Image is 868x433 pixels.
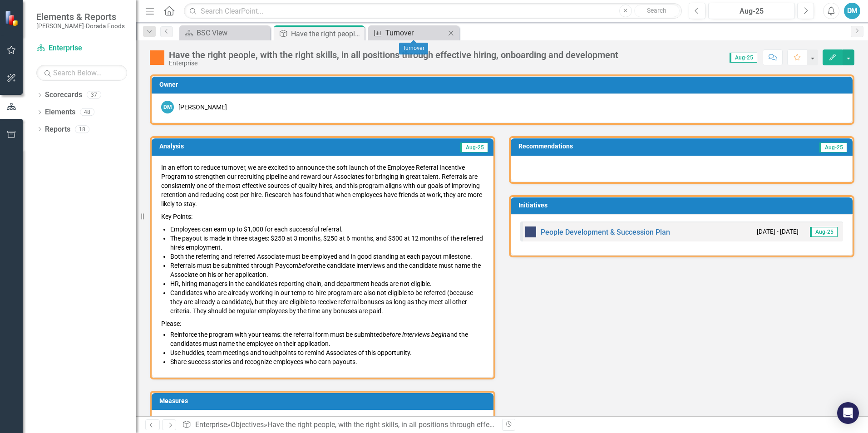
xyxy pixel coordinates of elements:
div: Turnover [385,27,445,39]
button: Search [634,5,680,17]
a: Enterprise [36,43,127,54]
h3: Initiatives [518,202,848,209]
a: Objectives [231,420,264,429]
p: Please: [161,317,484,328]
a: People Development & Succession Plan [541,228,670,236]
div: 48 [80,108,94,116]
a: Enterprise [195,420,227,429]
h3: Measures [159,398,489,404]
h3: Recommendations [518,143,735,150]
a: Reports [45,124,70,135]
div: Turnover [399,43,428,54]
div: BSC View [197,27,268,39]
div: » » [182,420,495,430]
li: The payout is made in three stages: $250 at 3 months, $250 at 6 months, and $500 at 12 months of ... [170,234,484,252]
div: 18 [75,125,89,133]
a: BSC View [182,27,268,39]
div: Aug-25 [711,6,792,17]
input: Search ClearPoint... [184,3,682,19]
span: Aug-25 [460,143,488,153]
div: [PERSON_NAME] [178,103,227,112]
h3: Analysis [159,143,311,150]
li: HR, hiring managers in the candidate’s reporting chain, and department heads are not eligible. [170,279,484,288]
a: Elements [45,107,75,118]
div: DM [161,101,174,113]
li: Use huddles, team meetings and touchpoints to remind Associates of this opportunity. [170,348,484,357]
div: 37 [87,91,101,99]
li: Share success stories and recognize employees who earn payouts. [170,357,484,366]
li: Candidates who are already working in our temp-to-hire program are also not eligible to be referr... [170,288,484,315]
a: Scorecards [45,90,82,100]
a: Turnover [370,27,445,39]
div: Have the right people, with the right skills, in all positions through effective hiring, onboardi... [291,28,362,39]
div: Open Intercom Messenger [837,402,859,424]
img: ClearPoint Strategy [5,10,20,26]
span: Elements & Reports [36,11,125,22]
li: Employees can earn up to $1,000 for each successful referral. [170,225,484,234]
p: In an effort to reduce turnover, we are excited to announce the soft launch of the Employee Refer... [161,163,484,210]
h3: Owner [159,81,848,88]
img: No Information [525,226,536,237]
div: Have the right people, with the right skills, in all positions through effective hiring, onboardi... [267,420,621,429]
span: Aug-25 [730,53,757,63]
div: Enterprise [169,60,618,67]
em: before [298,262,316,269]
li: Referrals must be submitted through Paycom the candidate interviews and the candidate must name t... [170,261,484,279]
button: DM [844,3,860,19]
div: Have the right people, with the right skills, in all positions through effective hiring, onboardi... [169,50,618,60]
small: [DATE] - [DATE] [757,227,799,236]
small: [PERSON_NAME]-Dorada Foods [36,22,125,30]
p: Key Points: [161,210,484,223]
button: Aug-25 [708,3,795,19]
li: Both the referring and referred Associate must be employed and in good standing at each payout mi... [170,252,484,261]
span: Aug-25 [819,143,847,153]
em: before interviews begin [383,331,447,338]
img: Warning [150,50,164,65]
li: Reinforce the program with your teams: the referral form must be submitted and the candidates mus... [170,330,484,348]
span: Search [647,7,666,14]
input: Search Below... [36,65,127,81]
span: Aug-25 [810,227,838,237]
